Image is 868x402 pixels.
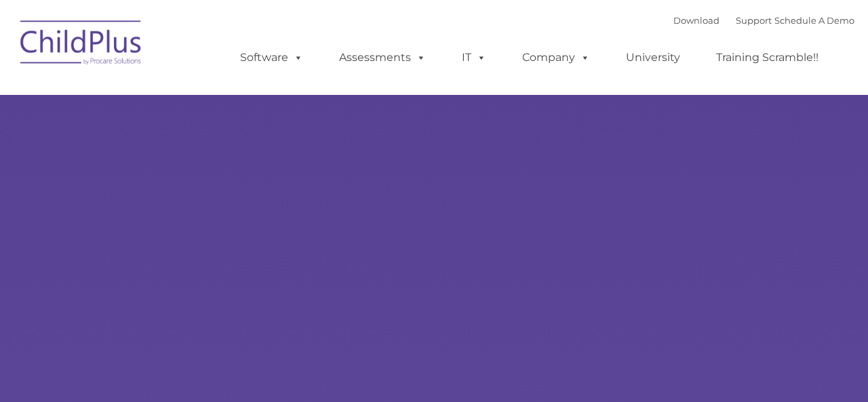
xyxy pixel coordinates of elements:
a: Company [509,44,604,71]
a: IT [448,44,500,71]
a: Software [226,44,317,71]
a: University [612,44,694,71]
a: Training Scramble!! [703,44,832,71]
a: Download [673,15,719,26]
a: Assessments [325,44,439,71]
a: Schedule A Demo [774,15,854,26]
img: ChildPlus by Procare Solutions [14,11,149,79]
a: Support [736,15,772,26]
font: | [673,15,854,26]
